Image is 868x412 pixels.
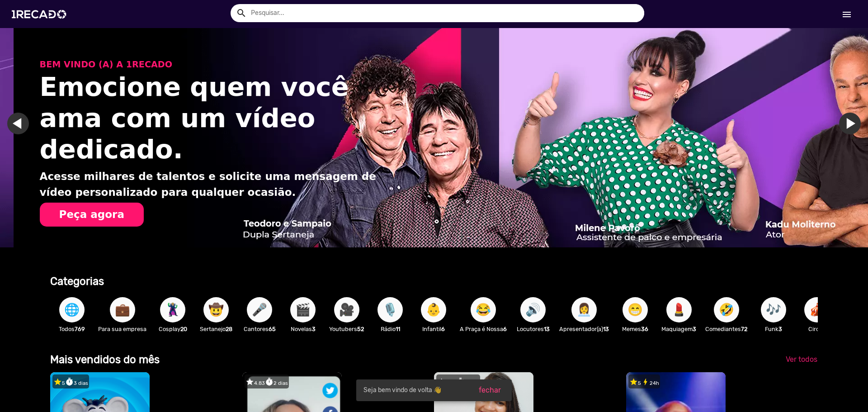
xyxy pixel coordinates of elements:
[180,326,187,332] b: 20
[761,297,786,322] button: 🎶
[693,326,696,332] b: 3
[416,325,451,333] p: Infantil
[329,325,364,333] p: Youtubers
[714,297,739,322] button: 🤣
[40,58,387,71] p: BEM VINDO (A) A 1RECADO
[641,326,648,332] b: 36
[766,297,781,322] span: 🎶
[544,326,550,332] b: 13
[571,297,597,322] button: 👩‍💼
[516,325,550,333] p: Locutores
[800,325,834,333] p: Circo
[156,325,190,333] p: Cosplay
[295,297,311,322] span: 🎬
[269,326,276,332] b: 65
[236,8,247,19] mat-icon: Example home icon
[110,297,135,322] button: 💼
[199,325,233,333] p: Sertanejo
[160,297,185,322] button: 🦹🏼‍♀️
[40,71,387,165] h1: Emocione quem você ama com um vídeo dedicado.
[50,353,160,366] b: Mais vendidos do mês
[233,5,249,20] button: Example home icon
[479,386,501,394] span: fechar
[525,297,541,322] span: 🔊
[290,297,316,322] button: 🎬
[55,325,89,333] p: Todos
[804,297,830,322] button: 🎪
[841,9,852,20] mat-icon: Início
[21,113,42,134] a: Ir para o slide anterior
[778,326,782,332] b: 3
[40,169,387,200] p: Acesse milhares de talentos e solicite uma mensagem de vídeo personalizado para qualquer ocasião.
[64,297,80,322] span: 🌐
[247,297,272,322] button: 🎤
[203,297,229,322] button: 🤠
[603,326,609,332] b: 13
[244,4,644,22] input: Pesquisar...
[286,325,320,333] p: Novelas
[59,297,85,322] button: 🌐
[421,297,446,322] button: 👶
[334,297,359,322] button: 🎥
[520,297,546,322] button: 🔊
[786,355,817,364] span: Ver todos
[705,325,747,333] p: Comediantes
[756,325,791,333] p: Funk
[339,297,354,322] span: 🎥
[252,297,267,322] span: 🎤
[719,297,734,322] span: 🤣
[40,203,144,227] button: Peça agora
[666,297,692,322] button: 💄
[476,297,491,322] span: 😂
[357,326,364,332] b: 52
[208,297,224,322] span: 🤠
[382,297,398,322] span: 🎙️
[471,297,496,322] button: 😂
[559,325,609,333] p: Apresentador(a)
[460,325,507,333] p: A Praça é Nossa
[98,325,146,333] p: Para sua empresa
[75,326,85,332] b: 769
[741,326,747,332] b: 72
[671,297,687,322] span: 💄
[661,325,696,333] p: Maquiagem
[396,326,400,332] b: 11
[809,297,825,322] span: 🎪
[618,325,652,333] p: Memes
[503,326,507,332] b: 6
[576,297,592,322] span: 👩‍💼
[426,297,441,322] span: 👶
[50,275,104,288] b: Categorias
[441,326,445,332] b: 6
[623,297,648,322] button: 😁
[627,297,643,322] span: 😁
[165,297,180,322] span: 🦹🏼‍♀️
[377,297,403,322] button: 🎙️
[373,325,407,333] p: Rádio
[312,326,316,332] b: 3
[472,382,508,398] button: fechar
[242,325,277,333] p: Cantores
[226,326,232,332] b: 28
[363,386,441,395] span: Seja bem vindo de volta 👋
[115,297,130,322] span: 💼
